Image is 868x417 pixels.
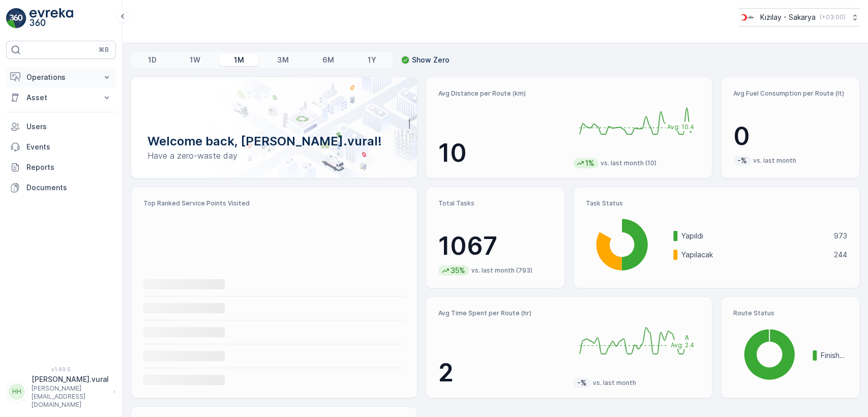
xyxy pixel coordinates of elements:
[6,177,116,198] a: Documents
[99,46,109,54] p: ⌘B
[6,116,116,137] a: Users
[143,199,405,207] p: Top Ranked Service Points Visited
[736,156,748,166] p: -%
[733,121,847,152] p: 0
[322,55,334,65] p: 6M
[438,358,565,388] p: 2
[6,137,116,157] a: Events
[593,379,636,387] p: vs. last month
[26,142,112,152] p: Events
[9,383,25,400] div: HH
[277,55,289,65] p: 3M
[6,157,116,177] a: Reports
[412,55,450,65] p: Show Zero
[367,55,376,65] p: 1Y
[438,231,552,261] p: 1067
[6,8,26,28] img: logo
[760,12,816,22] p: Kızılay - Sakarya
[681,231,827,241] p: Yapıldı
[834,231,847,241] p: 973
[733,90,847,98] p: Avg Fuel Consumption per Route (lt)
[6,366,116,372] span: v 1.49.0
[586,199,847,207] p: Task Status
[6,87,116,108] button: Asset
[438,199,552,207] p: Total Tasks
[190,55,200,65] p: 1W
[584,158,595,168] p: 1%
[26,72,96,82] p: Operations
[576,378,588,388] p: -%
[601,159,656,167] p: vs. last month (10)
[29,8,73,28] img: logo_light-DOdMpM7g.png
[147,133,401,150] p: Welcome back, [PERSON_NAME].vural!
[148,55,157,65] p: 1D
[834,250,847,260] p: 244
[26,183,112,193] p: Documents
[450,265,466,276] p: 35%
[738,12,756,23] img: k%C4%B1z%C4%B1lay_DTAvauz.png
[438,138,565,168] p: 10
[681,250,827,260] p: Yapılacak
[32,374,109,384] p: [PERSON_NAME].vural
[753,157,796,165] p: vs. last month
[26,122,112,132] p: Users
[32,384,109,409] p: [PERSON_NAME][EMAIL_ADDRESS][DOMAIN_NAME]
[26,162,112,172] p: Reports
[438,309,565,317] p: Avg Time Spent per Route (hr)
[147,150,401,162] p: Have a zero-waste day
[234,55,244,65] p: 1M
[26,93,96,103] p: Asset
[471,266,532,275] p: vs. last month (793)
[6,374,116,409] button: HH[PERSON_NAME].vural[PERSON_NAME][EMAIL_ADDRESS][DOMAIN_NAME]
[821,350,847,361] p: Finished
[738,8,860,26] button: Kızılay - Sakarya(+03:00)
[6,67,116,87] button: Operations
[438,90,565,98] p: Avg Distance per Route (km)
[733,309,847,317] p: Route Status
[820,13,846,21] p: ( +03:00 )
